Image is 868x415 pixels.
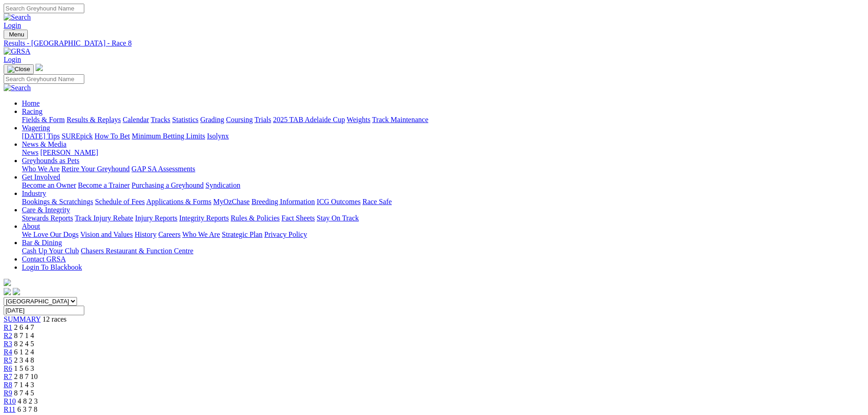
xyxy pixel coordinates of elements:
a: Wagering [22,124,50,132]
a: Minimum Betting Limits [132,132,205,140]
a: R3 [4,340,12,348]
img: Close [7,66,30,73]
span: 6 3 7 8 [17,405,37,413]
a: History [134,231,156,238]
a: R10 [4,397,16,405]
a: Care & Integrity [22,206,70,214]
a: R4 [4,348,12,356]
a: Tracks [151,116,170,123]
a: [PERSON_NAME] [40,149,98,156]
a: News & Media [22,140,67,148]
a: Strategic Plan [222,231,262,238]
a: GAP SA Assessments [132,165,195,173]
a: Bar & Dining [22,239,62,246]
a: R9 [4,389,12,397]
a: R2 [4,332,12,339]
span: 8 2 4 5 [14,340,34,348]
img: Search [4,13,31,21]
a: Isolynx [207,132,229,140]
a: Injury Reports [135,214,177,222]
a: [DATE] Tips [22,132,60,140]
span: 6 1 2 4 [14,348,34,356]
a: Trials [254,116,271,123]
a: Statistics [172,116,199,123]
a: Track Maintenance [372,116,428,123]
a: News [22,149,38,156]
a: Grading [200,116,224,123]
a: Get Involved [22,173,60,181]
a: Schedule of Fees [95,198,144,205]
a: Syndication [205,181,240,189]
a: R7 [4,373,12,380]
a: Retire Your Greyhound [62,165,130,173]
a: Become a Trainer [78,181,130,189]
a: R1 [4,323,12,331]
div: Racing [22,116,864,124]
span: 8 7 1 4 [14,332,34,339]
span: Menu [9,31,24,38]
span: 1 5 6 3 [14,364,34,372]
span: 2 6 4 7 [14,323,34,331]
a: Login To Blackbook [22,263,82,271]
a: Login [4,56,21,63]
span: 2 8 7 10 [14,373,38,380]
a: R8 [4,381,12,389]
div: Results - [GEOGRAPHIC_DATA] - Race 8 [4,39,864,47]
a: R5 [4,356,12,364]
img: GRSA [4,47,31,56]
a: Applications & Forms [146,198,211,205]
a: Industry [22,190,46,197]
a: Rules & Policies [231,214,280,222]
a: Integrity Reports [179,214,229,222]
a: Fields & Form [22,116,65,123]
a: Stay On Track [317,214,359,222]
a: Home [22,99,40,107]
a: We Love Our Dogs [22,231,78,238]
a: Vision and Values [80,231,133,238]
a: R11 [4,405,15,413]
a: ICG Outcomes [317,198,360,205]
a: Chasers Restaurant & Function Centre [81,247,193,255]
a: Weights [347,116,370,123]
a: Greyhounds as Pets [22,157,79,164]
div: Industry [22,198,864,206]
img: logo-grsa-white.png [4,279,11,286]
img: twitter.svg [13,288,20,295]
button: Toggle navigation [4,30,28,39]
a: SUMMARY [4,315,41,323]
a: Become an Owner [22,181,76,189]
a: Careers [158,231,180,238]
a: Who We Are [22,165,60,173]
a: 2025 TAB Adelaide Cup [273,116,345,123]
span: 2 3 4 8 [14,356,34,364]
img: logo-grsa-white.png [36,64,43,71]
a: Stewards Reports [22,214,73,222]
div: Bar & Dining [22,247,864,255]
input: Search [4,74,84,84]
a: Breeding Information [252,198,315,205]
a: SUREpick [62,132,92,140]
a: Calendar [123,116,149,123]
a: Track Injury Rebate [75,214,133,222]
span: 12 races [42,315,67,323]
div: Greyhounds as Pets [22,165,864,173]
a: Racing [22,108,42,115]
div: Care & Integrity [22,214,864,222]
a: R6 [4,364,12,372]
input: Search [4,4,84,13]
a: Purchasing a Greyhound [132,181,204,189]
a: Privacy Policy [264,231,307,238]
a: Bookings & Scratchings [22,198,93,205]
img: facebook.svg [4,288,11,295]
div: News & Media [22,149,864,157]
a: Cash Up Your Club [22,247,79,255]
a: Results & Replays [67,116,121,123]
